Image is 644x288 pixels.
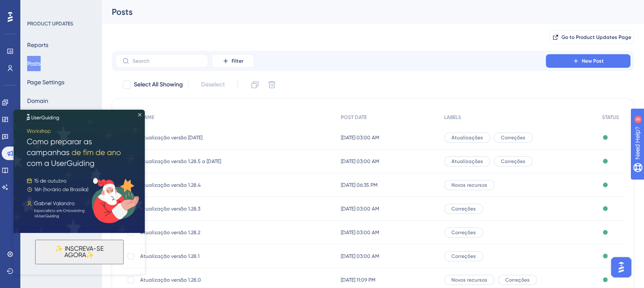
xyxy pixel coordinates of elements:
[608,255,634,280] iframe: UserGuiding AI Assistant Launcher
[212,54,254,68] button: Filter
[27,56,41,71] button: Posts
[341,182,378,188] span: [DATE] 06:35 PM
[27,93,48,108] button: Domain
[59,4,61,11] div: 9
[341,114,367,121] span: POST DATE
[501,158,525,165] span: Correções
[505,277,530,283] span: Correções
[561,34,631,41] span: Go to Product Updates Page
[133,58,201,64] input: Search
[451,253,476,260] span: Correções
[341,134,379,141] span: [DATE] 03:00 AM
[140,182,276,188] span: Atualização versão 1.28.4
[602,114,619,121] span: STATUS
[341,158,379,165] span: [DATE] 03:00 AM
[451,277,487,283] span: Novos recursos
[201,80,225,90] span: Deselect
[140,229,276,236] span: Atualização versão 1.28.2
[546,54,630,68] button: New Post
[140,253,276,260] span: Atualização versão 1.28.1
[134,80,183,90] span: Select All Showing
[232,58,243,64] span: Filter
[582,58,604,64] span: New Post
[20,2,53,12] span: Need Help?
[341,277,376,283] span: [DATE] 11:09 PM
[140,158,276,165] span: Atualização versão 1.28.5 a [DATE]
[549,30,634,44] button: Go to Product Updates Page
[451,134,483,141] span: Atualizações
[341,229,379,236] span: [DATE] 03:00 AM
[140,205,276,212] span: Atualização versão 1.28.3
[27,37,48,53] button: Reports
[501,134,525,141] span: Correções
[451,229,476,236] span: Correções
[27,20,73,27] div: PRODUCT UPDATES
[140,277,276,283] span: Atualização versão 1.28.0
[451,158,483,165] span: Atualizações
[22,130,110,155] button: ✨ INSCREVA-SE AGORA✨
[193,77,232,92] button: Deselect
[444,114,461,121] span: LABELS
[140,134,276,141] span: Atualização versão [DATE]
[27,75,64,90] button: Page Settings
[124,3,128,7] div: Close Preview
[341,253,379,260] span: [DATE] 03:00 AM
[341,205,379,212] span: [DATE] 03:00 AM
[112,6,613,18] div: Posts
[451,205,476,212] span: Correções
[451,182,487,188] span: Novos recursos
